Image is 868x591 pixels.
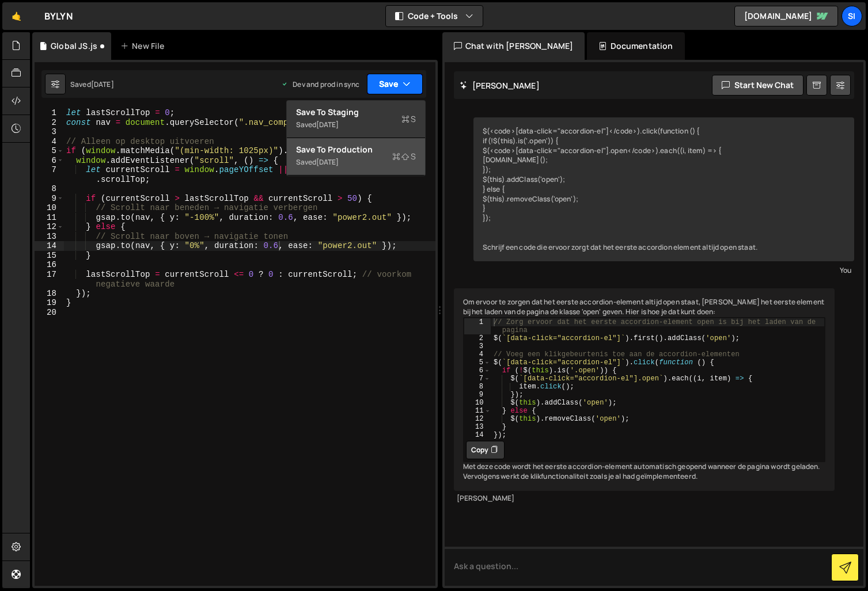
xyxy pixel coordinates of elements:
[392,151,416,162] span: S
[464,334,491,342] div: 2
[454,288,835,490] div: Om ervoor te zorgen dat het eerste accordion-element altijd open staat, [PERSON_NAME] het eerste ...
[464,391,491,399] div: 9
[44,9,73,23] div: BYLYN
[35,203,64,213] div: 10
[35,222,64,232] div: 12
[464,399,491,407] div: 10
[296,155,416,169] div: Saved
[35,260,64,270] div: 16
[464,383,491,391] div: 8
[35,251,64,261] div: 15
[476,264,852,276] div: You
[460,80,540,91] h2: [PERSON_NAME]
[464,359,491,367] div: 5
[35,137,64,147] div: 4
[287,101,425,138] button: Save to StagingS Saved[DATE]
[35,165,64,184] div: 7
[70,79,114,89] div: Saved
[464,415,491,423] div: 12
[386,6,483,26] button: Code + Tools
[91,79,114,89] div: [DATE]
[35,298,64,308] div: 19
[35,241,64,251] div: 14
[464,367,491,375] div: 6
[842,6,862,26] a: Si
[316,120,339,129] div: [DATE]
[287,138,425,176] button: Save to ProductionS Saved[DATE]
[35,270,64,289] div: 17
[464,423,491,431] div: 13
[473,117,855,261] div: $(<code>[data-click="accordion-el"]</code>).click(function () { if (!$(this).is('.open')) { $(<co...
[296,106,416,118] div: Save to Staging
[401,113,416,125] span: S
[281,79,359,89] div: Dev and prod in sync
[296,144,416,155] div: Save to Production
[316,157,339,167] div: [DATE]
[35,108,64,118] div: 1
[51,40,97,52] div: Global JS.js
[120,40,169,52] div: New File
[466,441,505,459] button: Copy
[587,32,684,60] div: Documentation
[464,407,491,415] div: 11
[35,146,64,156] div: 5
[296,118,416,132] div: Saved
[35,213,64,223] div: 11
[2,2,31,30] a: 🤙
[35,156,64,166] div: 6
[442,32,585,60] div: Chat with [PERSON_NAME]
[457,494,832,504] div: [PERSON_NAME]
[464,318,491,334] div: 1
[35,184,64,194] div: 8
[35,118,64,128] div: 2
[35,194,64,204] div: 9
[35,289,64,299] div: 18
[464,431,491,439] div: 14
[464,350,491,359] div: 4
[35,127,64,137] div: 3
[712,75,803,96] button: Start new chat
[734,6,838,26] a: [DOMAIN_NAME]
[35,232,64,242] div: 13
[35,308,64,318] div: 20
[464,375,491,383] div: 7
[464,342,491,350] div: 3
[367,74,423,94] button: Save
